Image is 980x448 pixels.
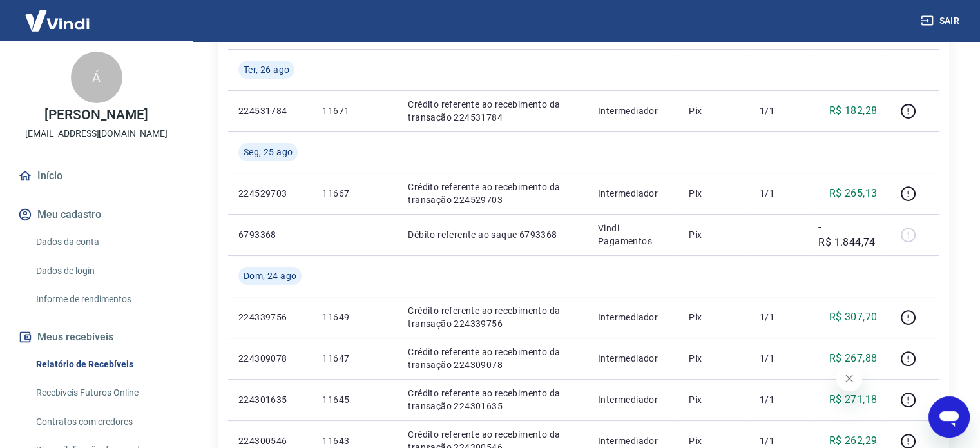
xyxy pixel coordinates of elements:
[408,387,577,413] p: Crédito referente ao recebimento da transação 224301635
[760,311,798,324] p: 1/1
[818,219,877,250] p: -R$ 1.844,74
[760,104,798,117] p: 1/1
[244,269,296,282] span: Dom, 24 ago
[598,311,668,324] p: Intermediador
[408,228,577,241] p: Débito referente ao saque 6793368
[71,52,122,103] div: Á
[760,434,798,447] p: 1/1
[31,409,177,435] a: Contratos com credores
[598,104,668,117] p: Intermediador
[829,351,878,366] p: R$ 267,88
[15,162,177,190] a: Início
[689,352,739,365] p: Pix
[31,380,177,406] a: Recebíveis Futuros Online
[15,200,177,229] button: Meu cadastro
[408,98,577,124] p: Crédito referente ao recebimento da transação 224531784
[238,434,302,447] p: 224300546
[15,1,99,40] img: Vindi
[244,146,293,159] span: Seg, 25 ago
[760,352,798,365] p: 1/1
[689,393,739,406] p: Pix
[322,104,387,117] p: 11671
[322,187,387,200] p: 11667
[760,393,798,406] p: 1/1
[31,258,177,284] a: Dados de login
[238,104,302,117] p: 224531784
[829,309,878,325] p: R$ 307,70
[8,9,108,19] span: Olá! Precisa de ajuda?
[598,352,668,365] p: Intermediador
[322,434,387,447] p: 11643
[238,311,302,324] p: 224339756
[598,434,668,447] p: Intermediador
[238,393,302,406] p: 224301635
[598,393,668,406] p: Intermediador
[689,434,739,447] p: Pix
[31,351,177,378] a: Relatório de Recebíveis
[760,228,798,241] p: -
[238,228,302,241] p: 6793368
[15,323,177,351] button: Meus recebíveis
[689,104,739,117] p: Pix
[829,392,878,407] p: R$ 271,18
[829,103,878,119] p: R$ 182,28
[322,352,387,365] p: 11647
[408,346,577,371] p: Crédito referente ao recebimento da transação 224309078
[836,365,862,391] iframe: Fechar mensagem
[408,304,577,330] p: Crédito referente ao recebimento da transação 224339756
[31,286,177,313] a: Informe de rendimentos
[689,187,739,200] p: Pix
[322,311,387,324] p: 11649
[322,393,387,406] p: 11645
[689,228,739,241] p: Pix
[598,222,668,248] p: Vindi Pagamentos
[760,187,798,200] p: 1/1
[238,352,302,365] p: 224309078
[31,229,177,255] a: Dados da conta
[238,187,302,200] p: 224529703
[918,9,965,33] button: Sair
[408,180,577,206] p: Crédito referente ao recebimento da transação 224529703
[598,187,668,200] p: Intermediador
[44,108,148,122] p: [PERSON_NAME]
[829,186,878,201] p: R$ 265,13
[244,63,289,76] span: Ter, 26 ago
[25,127,168,141] p: [EMAIL_ADDRESS][DOMAIN_NAME]
[928,396,970,438] iframe: Botão para abrir a janela de mensagens
[689,311,739,324] p: Pix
